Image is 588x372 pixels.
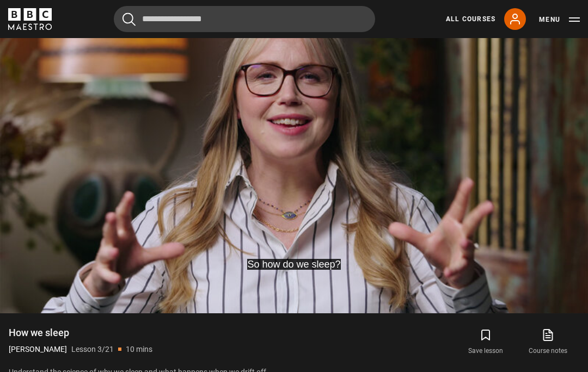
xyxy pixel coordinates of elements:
a: All Courses [446,14,495,24]
p: Lesson 3/21 [71,344,114,355]
svg: BBC Maestro [8,8,52,30]
input: Search [114,6,375,32]
a: Course notes [517,326,579,358]
p: 10 mins [126,344,152,355]
h1: How we sleep [9,326,152,339]
button: Save lesson [455,326,517,358]
button: Submit the search query [122,13,136,26]
button: Toggle navigation [539,14,580,25]
p: [PERSON_NAME] [9,344,67,355]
